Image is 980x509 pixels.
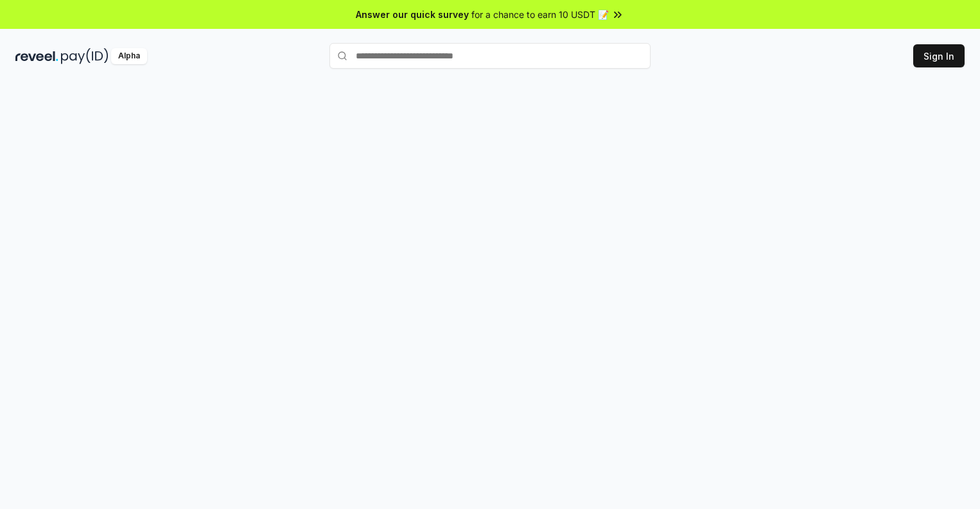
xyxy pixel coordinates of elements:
[471,8,609,21] span: for a chance to earn 10 USDT 📝
[61,48,109,64] img: pay_id
[913,44,965,67] button: Sign In
[15,48,58,64] img: reveel_dark
[111,48,147,64] div: Alpha
[356,8,469,21] span: Answer our quick survey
